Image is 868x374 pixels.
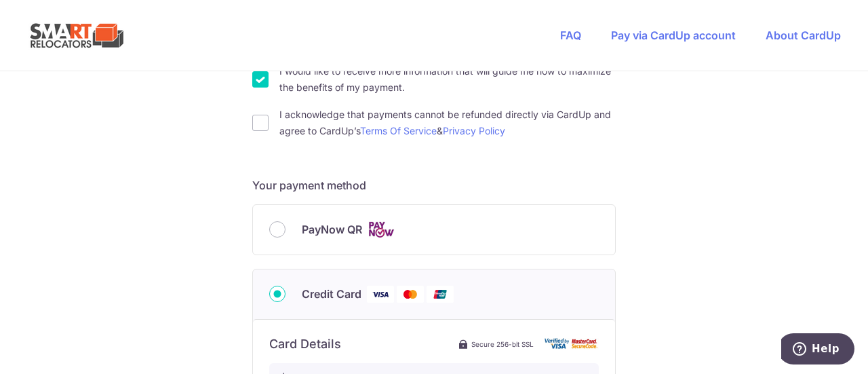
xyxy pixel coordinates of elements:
[269,221,599,238] div: PayNow QR Cards logo
[766,29,841,42] a: About CardUp
[611,29,736,42] a: Pay via CardUp account
[269,336,341,352] h6: Card Details
[302,286,361,302] span: Credit Card
[367,286,394,303] img: Visa
[252,177,616,193] h5: Your payment method
[471,339,534,350] span: Secure 256-bit SSL
[269,286,599,303] div: Credit Card Visa Mastercard Union Pay
[560,29,581,42] a: FAQ
[360,125,437,136] a: Terms Of Service
[545,338,599,350] img: card secure
[302,221,362,238] span: PayNow QR
[397,286,424,303] img: Mastercard
[781,333,854,367] iframe: Opens a widget where you can find more information
[427,286,454,303] img: Union Pay
[368,221,395,238] img: Cards logo
[443,125,505,136] a: Privacy Policy
[279,107,616,139] label: I acknowledge that payments cannot be refunded directly via CardUp and agree to CardUp’s &
[279,63,616,96] label: I would like to receive more information that will guide me how to maximize the benefits of my pa...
